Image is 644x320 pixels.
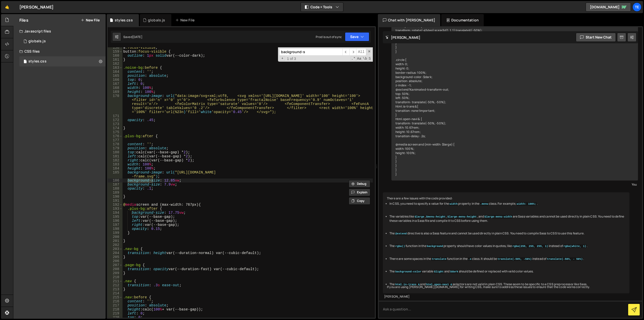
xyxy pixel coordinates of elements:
[108,259,123,263] div: 206
[108,54,123,58] div: 160
[13,46,106,56] div: CSS files
[395,232,407,235] code: @extend
[389,257,625,261] li: There are some spaces in the function in the class. It should be instead of .
[301,3,343,12] button: Code + Tools
[395,270,422,273] code: background-color
[108,219,123,223] div: 196
[563,244,587,248] code: rgba(white, 1)
[108,243,123,247] div: 202
[108,263,123,267] div: 207
[108,114,123,118] div: 171
[368,56,371,61] span: Search In Selection
[383,192,629,294] div: There are a few issues with the code provided: If you are using [PERSON_NAME][DOMAIN_NAME] for wr...
[389,244,625,248] li: The function in the property should have color values in quotes, like instead of .
[108,150,123,154] div: 180
[484,215,513,219] code: $large-menu-width
[356,56,362,61] span: CaseSensitive Search
[280,56,285,61] span: Toggle Replace mode
[449,202,458,206] code: width
[468,257,472,261] code: .x
[349,189,370,196] button: Explain
[108,179,123,183] div: 186
[19,17,28,23] h2: Files
[108,90,123,94] div: 169
[108,66,123,70] div: 163
[389,215,625,223] li: The variables like , , , and are Sass variables and cannot be used directly in plain CSS. You nee...
[108,162,123,166] div: 183
[108,291,123,295] div: 214
[389,202,625,206] li: In CSS, you need to specify a value for the property in the class. For example, .
[426,283,453,286] code: html.open-navi &
[497,257,532,261] code: translate(-50%, -50%)
[441,14,484,26] div: Documentation
[108,299,123,303] div: 216
[426,215,446,219] code: $menu-height
[447,215,477,219] code: $large-menu-height
[108,247,123,251] div: 203
[108,134,123,138] div: 176
[108,311,123,315] div: 219
[108,251,123,255] div: 204
[393,182,637,187] div: You
[28,59,47,64] div: styles.css
[586,3,631,12] a: [DOMAIN_NAME]
[108,158,123,162] div: 182
[108,275,123,279] div: 210
[389,231,625,236] li: The directive is also a Sass feature and cannot be used directly in plain CSS. You need to compil...
[115,18,133,23] div: styles.css
[480,202,489,206] code: .menu
[285,57,298,61] span: 1 of 3
[108,58,123,62] div: 161
[349,180,370,188] button: Debug
[132,35,142,39] div: [DATE]
[108,231,123,235] div: 199
[516,202,537,206] code: width: 100%;
[345,32,369,41] button: Save
[108,223,123,227] div: 197
[431,257,447,261] code: translate
[108,170,123,179] div: 185
[108,235,123,239] div: 200
[108,295,123,299] div: 215
[108,199,123,203] div: 191
[175,18,196,23] div: New File
[108,126,123,130] div: 174
[28,39,46,44] div: globals.js
[108,138,123,142] div: 177
[279,48,342,56] input: Search for
[576,33,616,42] button: Start new chat
[108,187,123,191] div: 188
[13,26,106,36] div: Javascript files
[389,269,625,274] li: The variable and should be defined or replaced with valid color values.
[546,257,583,261] code: translate(-50%, - 50%)
[108,271,123,275] div: 209
[384,295,628,299] div: [PERSON_NAME]
[632,3,641,12] a: Te
[108,191,123,195] div: 189
[108,303,123,307] div: 217
[81,18,100,22] button: New File
[414,215,425,219] code: $large
[385,35,420,40] h2: [PERSON_NAME]
[108,166,123,170] div: 184
[433,270,444,273] code: $light
[19,36,106,46] div: 16160/43434.js
[108,46,123,50] div: 158
[450,270,459,273] code: $dark
[108,255,123,259] div: 205
[108,195,123,199] div: 190
[395,244,406,248] code: rgba()
[108,203,123,207] div: 192
[349,197,370,205] button: Copy
[378,14,440,26] div: Chat with [PERSON_NAME]
[108,82,123,86] div: 167
[108,227,123,231] div: 198
[342,48,349,56] span: ​
[108,146,123,150] div: 179
[316,35,342,39] div: Prod is out of sync
[108,78,123,82] div: 166
[108,70,123,74] div: 164
[108,207,123,211] div: 193
[108,86,123,90] div: 168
